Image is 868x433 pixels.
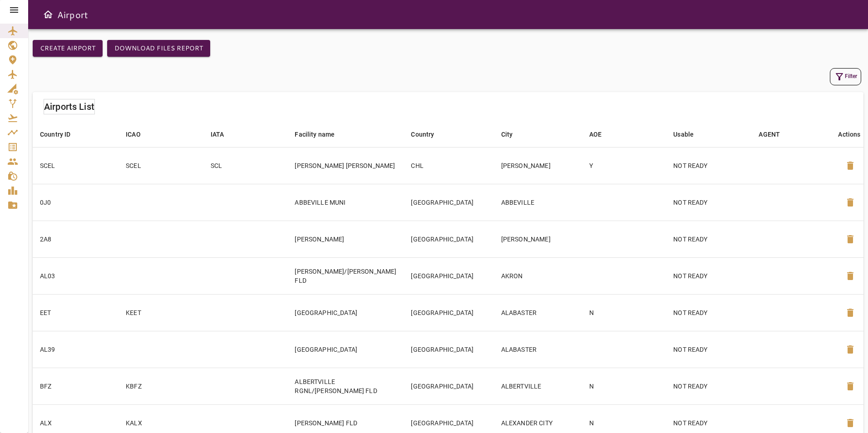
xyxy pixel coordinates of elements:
[839,375,861,397] button: Delete Airport
[494,221,582,257] td: [PERSON_NAME]
[582,147,666,184] td: Y
[830,68,861,85] button: Filter
[494,257,582,294] td: AKRON
[33,331,118,368] td: AL39
[404,257,493,294] td: [GEOGRAPHIC_DATA]
[673,129,694,140] div: Usable
[845,234,856,245] span: delete
[404,368,493,404] td: [GEOGRAPHIC_DATA]
[33,257,118,294] td: AL03
[501,129,513,140] div: City
[126,129,153,140] span: ICAO
[494,294,582,331] td: ALABASTER
[404,184,493,221] td: [GEOGRAPHIC_DATA]
[404,331,493,368] td: [GEOGRAPHIC_DATA]
[582,368,666,404] td: N
[33,184,118,221] td: 0J0
[673,161,744,170] p: NOT READY
[118,294,203,331] td: KEET
[845,160,856,171] span: delete
[501,129,525,140] span: City
[494,331,582,368] td: ALABASTER
[287,221,404,257] td: [PERSON_NAME]
[287,368,404,404] td: ALBERTVILLE RGNL/[PERSON_NAME] FLD
[126,129,141,140] div: ICAO
[411,129,446,140] span: Country
[582,294,666,331] td: N
[839,192,861,213] button: Delete Airport
[404,147,493,184] td: CHL
[295,129,346,140] span: Facility name
[673,382,744,391] p: NOT READY
[33,368,118,404] td: BFZ
[759,129,780,140] div: AGENT
[759,129,792,140] span: AGENT
[33,147,118,184] td: SCEL
[211,129,236,140] span: IATA
[39,5,57,24] button: Open drawer
[411,129,434,140] div: Country
[287,294,404,331] td: [GEOGRAPHIC_DATA]
[839,228,861,250] button: Delete Airport
[287,331,404,368] td: [GEOGRAPHIC_DATA]
[845,307,856,318] span: delete
[494,184,582,221] td: ABBEVILLE
[673,198,744,207] p: NOT READY
[33,221,118,257] td: 2A8
[673,235,744,244] p: NOT READY
[839,265,861,287] button: Delete Airport
[287,147,404,184] td: [PERSON_NAME] [PERSON_NAME]
[673,345,744,354] p: NOT READY
[845,197,856,208] span: delete
[211,129,224,140] div: IATA
[107,40,210,57] button: Download Files Report
[673,129,705,140] span: Usable
[33,294,118,331] td: EET
[287,184,404,221] td: ABBEVILLE MUNI
[44,99,94,114] h6: Airports List
[287,257,404,294] td: [PERSON_NAME]/[PERSON_NAME] FLD
[118,147,203,184] td: SCEL
[673,271,744,280] p: NOT READY
[295,129,335,140] div: Facility name
[203,147,288,184] td: SCL
[118,368,203,404] td: KBFZ
[673,308,744,317] p: NOT READY
[845,381,856,392] span: delete
[845,271,856,281] span: delete
[845,344,856,355] span: delete
[839,302,861,324] button: Delete Airport
[40,129,83,140] span: Country ID
[494,368,582,404] td: ALBERTVILLE
[839,155,861,177] button: Delete Airport
[40,129,71,140] div: Country ID
[33,40,103,57] button: Create airport
[404,221,493,257] td: [GEOGRAPHIC_DATA]
[404,294,493,331] td: [GEOGRAPHIC_DATA]
[57,7,88,22] h6: Airport
[839,339,861,360] button: Delete Airport
[673,418,744,428] p: NOT READY
[845,418,856,428] span: delete
[494,147,582,184] td: [PERSON_NAME]
[589,129,613,140] span: AOE
[589,129,602,140] div: AOE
